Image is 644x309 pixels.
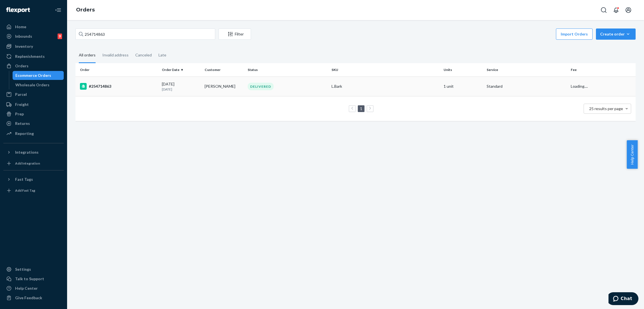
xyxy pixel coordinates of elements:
[72,2,99,18] ol: breadcrumbs
[441,77,484,96] td: 1 unit
[15,34,32,39] div: Inbounds
[15,54,45,59] div: Replenishments
[79,48,96,63] div: All orders
[162,81,200,92] div: [DATE]
[329,63,441,77] th: SKU
[609,292,638,306] iframe: Opens a widget where you can chat to one of our agents
[3,110,64,118] a: Prep
[15,44,33,49] div: Inventory
[596,28,636,40] button: Create order
[589,106,623,111] span: 25 results per page
[219,28,251,40] button: Filter
[76,7,95,13] a: Orders
[3,284,64,293] a: Help Center
[3,100,64,109] a: Freight
[15,121,30,126] div: Returns
[332,84,439,89] div: L.Bark
[3,274,64,283] button: Talk to Support
[245,63,330,77] th: Status
[158,48,166,62] div: Late
[75,28,215,40] input: Search orders
[15,149,39,155] div: Integrations
[3,42,64,51] a: Inventory
[15,286,38,291] div: Help Center
[3,265,64,274] a: Settings
[80,83,157,90] div: #254714863
[58,34,62,39] div: 9
[569,63,636,77] th: Fee
[3,52,64,61] a: Replenishments
[3,175,64,184] button: Fast Tags
[569,77,636,96] td: Loading....
[205,67,243,72] div: Customer
[15,131,34,136] div: Reporting
[6,7,30,13] img: Flexport logo
[15,92,27,97] div: Parcel
[15,276,44,282] div: Talk to Support
[359,106,363,111] a: Page 1 is your current page
[15,111,24,117] div: Prep
[219,31,251,37] div: Filter
[610,4,622,16] button: Open notifications
[15,24,26,30] div: Home
[75,63,160,77] th: Order
[556,28,593,40] button: Import Orders
[3,148,64,157] button: Integrations
[15,63,29,69] div: Orders
[13,71,64,80] a: Ecommerce Orders
[135,48,152,62] div: Canceled
[623,4,634,16] button: Open account menu
[15,295,42,301] div: Give Feedback
[248,83,274,90] div: DELIVERED
[3,32,64,41] a: Inbounds9
[3,90,64,99] a: Parcel
[15,102,29,107] div: Freight
[53,4,64,16] button: Close Navigation
[3,22,64,31] a: Home
[15,267,31,272] div: Settings
[441,63,484,77] th: Units
[3,159,64,168] a: Add Integration
[160,63,203,77] th: Order Date
[3,61,64,70] a: Orders
[3,186,64,195] a: Add Fast Tag
[202,77,245,96] td: [PERSON_NAME]
[15,188,35,193] div: Add Fast Tag
[15,177,33,182] div: Fast Tags
[15,82,49,88] div: Wholesale Orders
[3,119,64,128] a: Returns
[484,63,569,77] th: Service
[15,161,40,166] div: Add Integration
[600,31,631,37] div: Create order
[3,293,64,302] button: Give Feedback
[15,73,51,78] div: Ecommerce Orders
[627,140,638,169] button: Help Center
[162,87,200,92] p: [DATE]
[3,129,64,138] a: Reporting
[487,84,566,89] p: Standard
[102,48,129,62] div: Invalid address
[598,4,609,16] button: Open Search Box
[13,80,64,89] a: Wholesale Orders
